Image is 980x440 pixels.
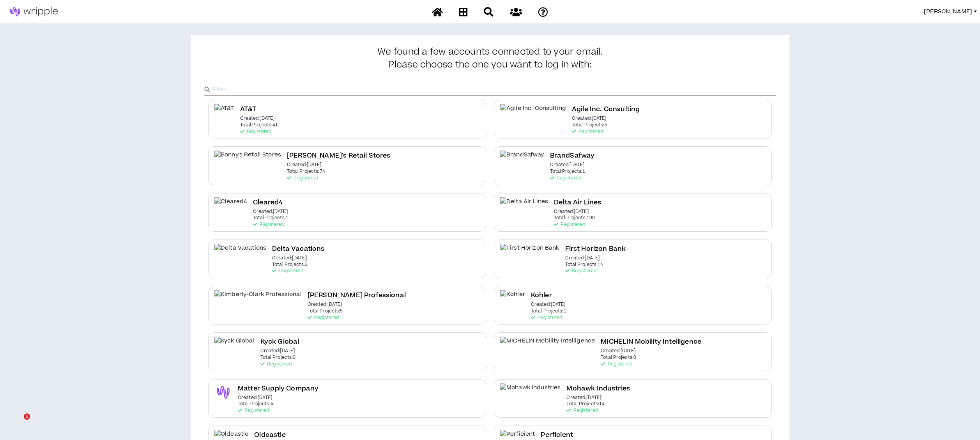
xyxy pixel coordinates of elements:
[253,222,284,227] p: Registered
[924,7,972,16] span: [PERSON_NAME]
[272,262,308,268] p: Total Projects: 3
[240,116,275,121] p: Created: [DATE]
[550,176,581,181] p: Registered
[204,47,776,70] h3: We found a few accounts connected to your email.
[572,122,607,128] p: Total Projects: 5
[550,151,595,161] h2: BrandSafway
[260,348,295,354] p: Created: [DATE]
[272,268,303,274] p: Registered
[260,362,292,367] p: Registered
[531,290,552,301] h2: Kohler
[531,315,562,321] p: Registered
[531,302,566,307] p: Created: [DATE]
[388,60,591,71] span: Please choose the one you want to log in with:
[550,162,585,168] p: Created: [DATE]
[566,408,598,413] p: Registered
[566,395,601,401] p: Created: [DATE]
[260,355,296,360] p: Total Projects: 0
[554,215,595,221] p: Total Projects: 190
[240,122,278,128] p: Total Projects: 41
[566,401,605,407] p: Total Projects: 14
[214,244,266,261] img: Delta Vacations
[554,222,585,227] p: Registered
[253,209,288,215] p: Created: [DATE]
[238,395,272,401] p: Created: [DATE]
[212,84,776,96] input: Filter..
[601,337,701,347] h2: MICHELIN Mobility Intelligence
[500,244,559,261] img: First Horizon Bank
[214,151,281,168] img: Bonny's Retail Stores
[565,244,626,254] h2: First Horizon Bank
[24,413,30,420] span: 1
[253,215,288,221] p: Total Projects: 1
[308,302,342,307] p: Created: [DATE]
[500,104,566,122] img: Agile Inc. Consulting
[572,129,603,135] p: Registered
[550,169,586,174] p: Total Projects: 1
[8,413,27,432] iframe: Intercom live chat
[238,401,273,407] p: Total Projects: 4
[601,355,636,360] p: Total Projects: 0
[240,104,257,115] h2: AT&T
[500,290,525,308] img: Kohler
[240,129,271,135] p: Registered
[308,315,339,321] p: Registered
[287,162,322,168] p: Created: [DATE]
[260,337,299,347] h2: Kyck Global
[565,262,603,268] p: Total Projects: 14
[214,383,232,401] img: Matter Supply Company
[308,309,343,314] p: Total Projects: 5
[554,209,589,215] p: Created: [DATE]
[214,104,234,122] img: AT&T
[287,151,391,161] h2: [PERSON_NAME]'s Retail Stores
[554,197,601,208] h2: Delta Air Lines
[272,244,324,254] h2: Delta Vacations
[500,197,548,215] img: Delta Air Lines
[572,104,640,115] h2: Agile Inc. Consulting
[253,197,283,208] h2: Cleared4
[601,362,632,367] p: Registered
[214,197,247,215] img: Cleared4
[572,116,607,121] p: Created: [DATE]
[500,383,561,401] img: Mohawk Industries
[272,255,307,261] p: Created: [DATE]
[214,290,302,308] img: Kimberly-Clark Professional
[238,383,318,394] h2: Matter Supply Company
[566,383,630,394] h2: Mohawk Industries
[287,176,318,181] p: Registered
[500,151,544,168] img: BrandSafway
[601,348,635,354] p: Created: [DATE]
[565,255,600,261] p: Created: [DATE]
[214,337,255,354] img: Kyck Global
[531,309,566,314] p: Total Projects: 1
[500,337,595,354] img: MICHELIN Mobility Intelligence
[287,169,325,174] p: Total Projects: 74
[565,268,596,274] p: Registered
[238,408,269,413] p: Registered
[308,290,406,301] h2: [PERSON_NAME] Professional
